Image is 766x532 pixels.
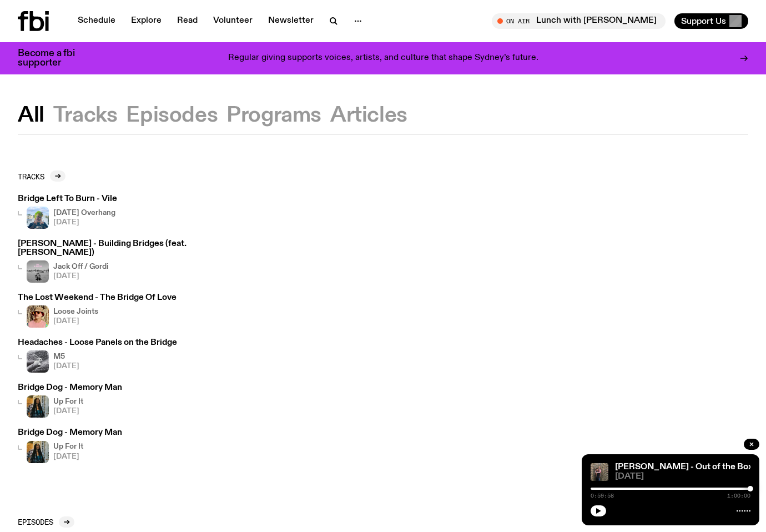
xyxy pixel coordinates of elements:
[18,240,231,257] h3: [PERSON_NAME] - Building Bridges (feat. [PERSON_NAME])
[18,518,53,526] h2: Episodes
[18,172,44,180] h2: Tracks
[27,441,49,463] img: Ify - a Brown Skin girl with black braided twists, looking up to the side with her tongue stickin...
[261,13,320,29] a: Newsletter
[591,493,614,499] span: 0:59:58
[206,13,259,29] a: Volunteer
[27,305,49,328] img: Tyson stands in front of a paperbark tree wearing orange sunglasses, a suede bucket hat and a pin...
[18,240,231,282] a: [PERSON_NAME] - Building Bridges (feat. [PERSON_NAME])Jack Off / Gordi[DATE]
[71,13,122,29] a: Schedule
[18,429,122,437] h3: Bridge Dog - Memory Man
[170,13,204,29] a: Read
[591,463,608,481] img: Kate Saap & Jenn Tran
[53,318,98,325] span: [DATE]
[18,106,44,126] button: All
[492,13,666,29] button: On AirLunch with [PERSON_NAME]
[228,53,538,63] p: Regular giving supports voices, artists, and culture that shape Sydney’s future.
[18,195,117,203] h3: Bridge Left To Burn - Vile
[681,16,726,26] span: Support Us
[53,443,83,450] h4: Up For It
[226,106,321,126] button: Programs
[18,429,122,463] a: Bridge Dog - Memory ManIfy - a Brown Skin girl with black braided twists, looking up to the side ...
[18,384,122,392] h3: Bridge Dog - Memory Man
[53,263,108,270] h4: Jack Off / Gordi
[674,13,748,29] button: Support Us
[126,106,218,126] button: Episodes
[53,106,118,126] button: Tracks
[727,493,750,499] span: 1:00:00
[18,294,177,328] a: The Lost Weekend - The Bridge Of LoveTyson stands in front of a paperbark tree wearing orange sun...
[53,453,83,460] span: [DATE]
[615,473,750,481] span: [DATE]
[53,219,115,226] span: [DATE]
[27,395,49,418] img: Ify - a Brown Skin girl with black braided twists, looking up to the side with her tongue stickin...
[18,339,177,347] h3: Headaches - Loose Panels on the Bridge
[18,339,177,373] a: Headaches - Loose Panels on the BridgeM5[DATE]
[18,49,89,68] h3: Become a fbi supporter
[53,273,108,280] span: [DATE]
[53,398,83,405] h4: Up For It
[53,408,83,415] span: [DATE]
[330,106,407,126] button: Articles
[18,384,122,418] a: Bridge Dog - Memory ManIfy - a Brown Skin girl with black braided twists, looking up to the side ...
[53,209,115,217] h4: [DATE] Overhang
[615,463,753,471] a: [PERSON_NAME] - Out of the Box
[18,170,65,182] a: Tracks
[18,195,117,229] a: Bridge Left To Burn - Vile[DATE] Overhang[DATE]
[124,13,168,29] a: Explore
[53,353,79,360] h4: M5
[53,308,98,315] h4: Loose Joints
[18,294,177,302] h3: The Lost Weekend - The Bridge Of Love
[18,516,74,528] a: Episodes
[53,363,79,370] span: [DATE]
